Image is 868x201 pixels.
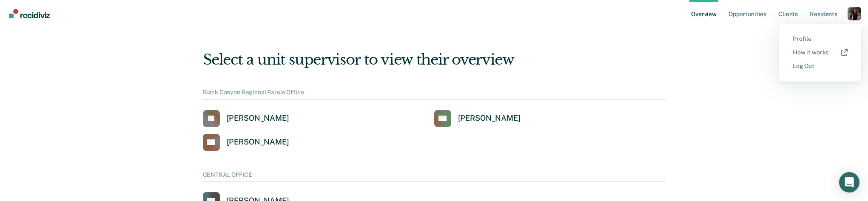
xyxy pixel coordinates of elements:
img: Recidiviz [9,9,50,18]
div: Open Intercom Messenger [839,172,859,193]
a: How it works [793,49,848,56]
a: [PERSON_NAME] [203,134,289,151]
div: Black Canyon Regional Parole Office [203,89,666,100]
div: Select a unit supervisor to view their overview [203,51,666,68]
div: [PERSON_NAME] [458,113,521,123]
div: Profile menu [779,24,861,82]
a: [PERSON_NAME] [434,110,521,127]
a: [PERSON_NAME] [203,110,289,127]
div: CENTRAL OFFICE [203,171,666,182]
div: [PERSON_NAME] [227,113,289,123]
div: [PERSON_NAME] [227,137,289,147]
a: Log Out [793,62,848,70]
a: Profile [793,35,848,42]
button: Profile dropdown button [848,7,861,20]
